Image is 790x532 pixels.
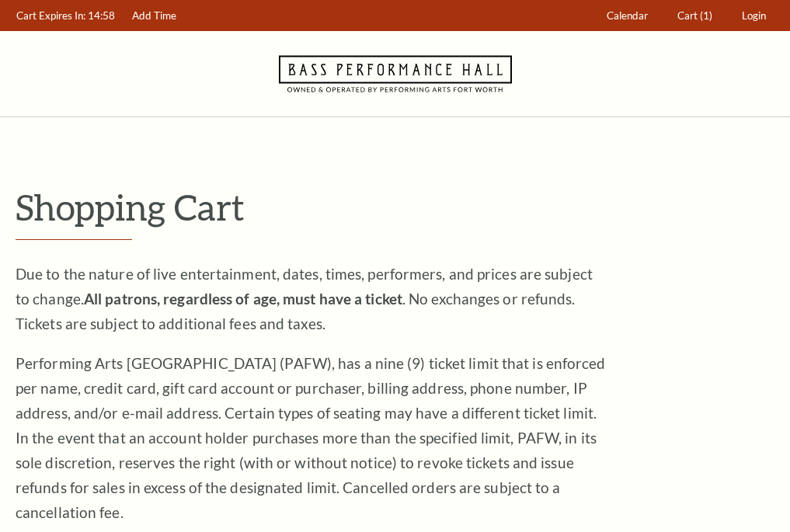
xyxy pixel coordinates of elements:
[88,9,115,22] span: 14:58
[742,9,766,22] span: Login
[600,1,656,31] a: Calendar
[16,9,85,22] span: Cart Expires In:
[125,1,184,31] a: Add Time
[670,1,720,31] a: Cart (1)
[677,9,698,22] span: Cart
[84,290,402,308] strong: All patrons, regardless of age, must have a ticket
[700,9,712,22] span: (1)
[607,9,648,22] span: Calendar
[16,351,606,525] p: Performing Arts [GEOGRAPHIC_DATA] (PAFW), has a nine (9) ticket limit that is enforced per name, ...
[16,265,593,332] span: Due to the nature of live entertainment, dates, times, performers, and prices are subject to chan...
[735,1,774,31] a: Login
[16,187,774,227] p: Shopping Cart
